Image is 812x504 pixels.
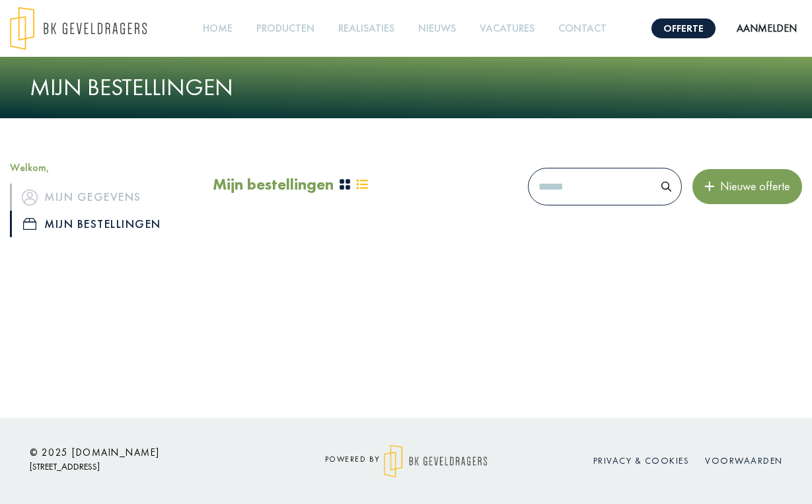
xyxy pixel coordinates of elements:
a: Home [198,14,238,44]
a: Nieuws [413,14,461,44]
img: search.svg [661,182,671,192]
a: iconMijn bestellingen [10,211,193,237]
img: logo [384,445,488,478]
a: iconMijn gegevens [10,184,193,210]
a: Realisaties [333,14,400,44]
img: icon [23,218,36,230]
div: powered by [287,445,525,478]
a: Offerte [651,18,716,38]
span: Nieuwe offerte [715,178,790,194]
button: Aanmelden [731,20,802,36]
h2: Mijn bestellingen [213,175,334,194]
img: logo [10,7,147,50]
h1: Mijn bestellingen [30,73,783,102]
h5: Welkom, [10,161,193,174]
a: Contact [553,14,612,44]
a: Producten [251,14,320,44]
p: [STREET_ADDRESS] [30,458,268,475]
h6: © 2025 [DOMAIN_NAME] [30,447,268,458]
button: Nieuwe offerte [692,169,802,203]
a: Privacy & cookies [593,454,690,466]
a: Voorwaarden [705,454,783,466]
a: Vacatures [474,14,540,44]
img: icon [22,190,38,205]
